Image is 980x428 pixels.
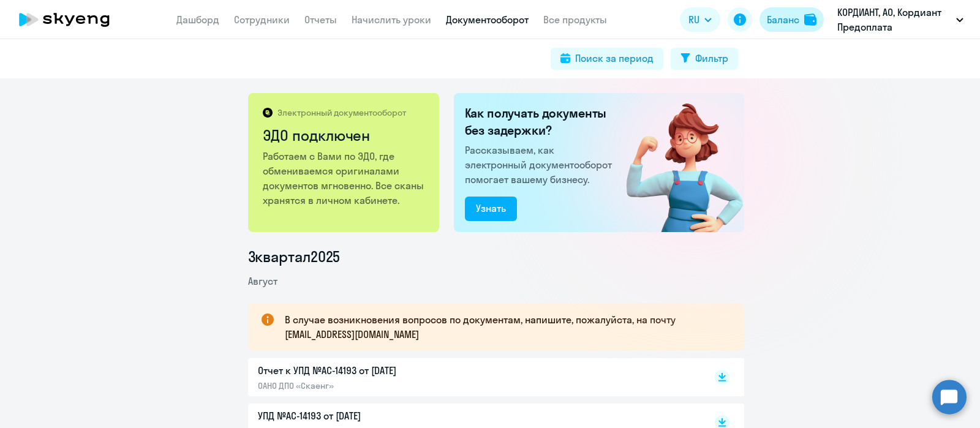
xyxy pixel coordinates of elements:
button: Балансbalance [759,7,824,32]
a: Отчеты [304,13,337,26]
p: КОРДИАНТ, АО, Кордиант Предоплата [837,5,951,34]
div: Баланс [767,12,799,27]
p: ОАНО ДПО «Скаенг» [258,380,515,391]
p: Отчет к УПД №AC-14193 от [DATE] [258,363,515,378]
a: Отчет к УПД №AC-14193 от [DATE]ОАНО ДПО «Скаенг» [258,363,689,391]
button: Фильтр [671,48,738,70]
button: КОРДИАНТ, АО, Кордиант Предоплата [831,5,970,34]
h2: Как получать документы без задержки? [465,105,617,139]
div: Поиск за период [575,51,654,66]
a: Все продукты [543,13,607,26]
div: Узнать [476,201,506,216]
li: 3 квартал 2025 [248,247,744,266]
button: Поиск за период [551,48,663,70]
a: Дашборд [176,13,219,26]
a: Начислить уроки [352,13,431,26]
p: УПД №AC-14193 от [DATE] [258,408,515,423]
img: connected [606,93,744,232]
button: RU [680,7,720,32]
p: Работаем с Вами по ЭДО, где обмениваемся оригиналами документов мгновенно. Все сканы хранятся в л... [263,149,426,208]
span: RU [688,12,699,27]
p: Электронный документооборот [277,107,406,118]
div: Фильтр [695,51,728,66]
a: Документооборот [446,13,529,26]
button: Узнать [465,197,517,221]
img: balance [804,13,816,26]
h2: ЭДО подключен [263,126,426,145]
span: Август [248,275,277,287]
a: Сотрудники [234,13,290,26]
p: В случае возникновения вопросов по документам, напишите, пожалуйста, на почту [EMAIL_ADDRESS][DOM... [285,312,722,342]
p: Рассказываем, как электронный документооборот помогает вашему бизнесу. [465,143,617,187]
